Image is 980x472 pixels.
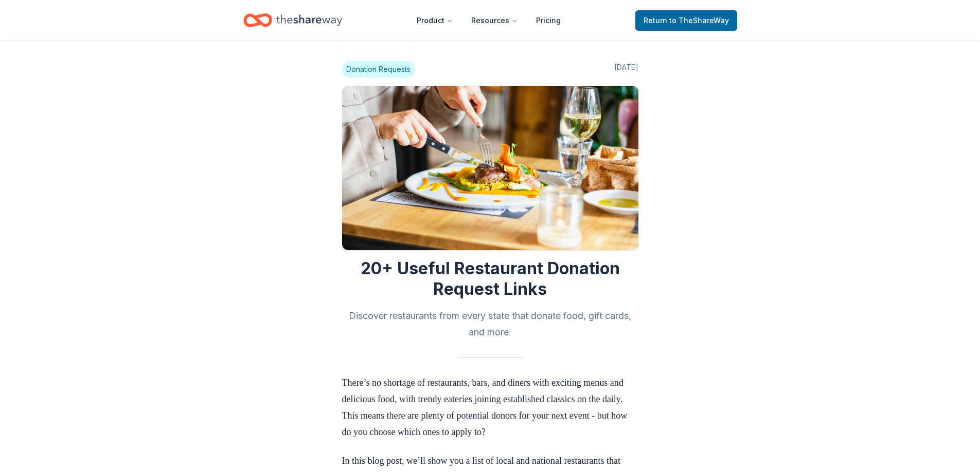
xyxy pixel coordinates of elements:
[342,308,638,341] h2: Discover restaurants from every state that donate food, gift cards, and more.
[614,61,638,78] span: [DATE]
[669,16,729,25] span: to TheShareWay
[342,61,415,78] span: Donation Requests
[644,14,729,27] span: Return
[342,258,638,299] h1: 20+ Useful Restaurant Donation Request Links
[463,10,526,31] button: Resources
[528,10,569,31] a: Pricing
[408,8,569,32] nav: Main
[408,10,461,31] button: Product
[635,10,737,31] a: Returnto TheShareWay
[342,374,638,440] p: There’s no shortage of restaurants, bars, and diners with exciting menus and delicious food, with...
[243,8,342,32] a: Home
[342,86,638,250] img: Image for 20+ Useful Restaurant Donation Request Links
